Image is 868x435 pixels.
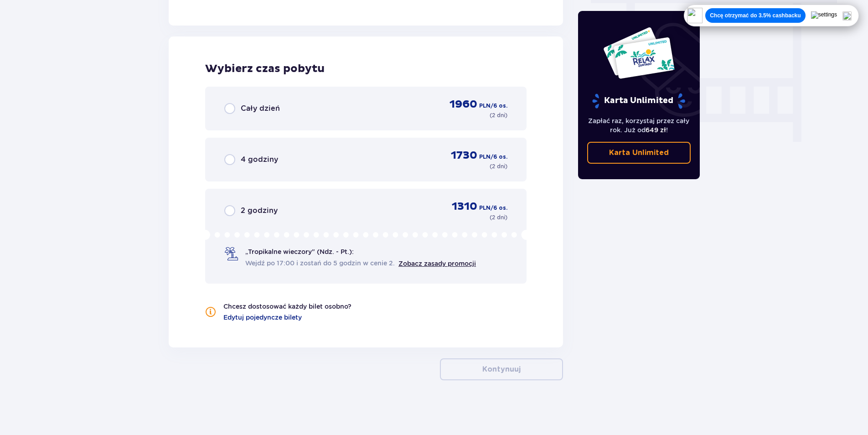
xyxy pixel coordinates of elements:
[449,98,477,111] p: 1960
[440,358,563,380] button: Kontynuuj
[452,200,477,213] p: 1310
[482,364,521,374] p: Kontynuuj
[609,148,669,158] p: Karta Unlimited
[241,206,278,216] p: 2 godziny
[587,142,691,164] a: Karta Unlimited
[241,155,278,165] p: 4 godziny
[587,116,691,135] p: Zapłać raz, korzystaj przez cały rok. Już od !
[241,104,280,114] p: Cały dzień
[479,153,491,161] p: PLN
[490,213,507,222] p: ( 2 dni )
[223,313,302,322] a: Edytuj pojedyncze bilety
[479,204,491,212] p: PLN
[591,93,686,109] p: Karta Unlimited
[490,162,507,171] p: ( 2 dni )
[245,259,395,268] span: Wejdź po 17:00 i zostań do 5 godzin w cenie 2.
[398,260,476,267] a: Zobacz zasady promocji
[223,302,351,311] p: Chcesz dostosować każdy bilet osobno?
[646,126,666,134] span: 649 zł
[491,102,507,110] p: / 6 os.
[491,153,507,161] p: / 6 os.
[479,102,491,110] p: PLN
[451,149,477,162] p: 1730
[490,111,507,119] p: ( 2 dni )
[205,62,527,76] p: Wybierz czas pobytu
[245,247,354,256] p: „Tropikalne wieczory" (Ndz. - Pt.):
[491,204,507,212] p: / 6 os.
